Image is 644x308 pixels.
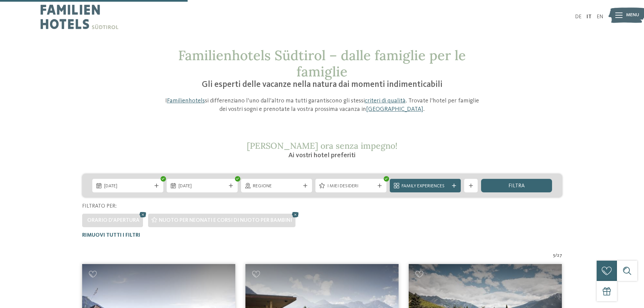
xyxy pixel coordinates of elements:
[366,106,423,112] a: [GEOGRAPHIC_DATA]
[162,97,483,114] p: I si differenziano l’uno dall’altro ma tutti garantiscono gli stessi . Trovate l’hotel per famigl...
[202,80,443,89] span: Gli esperti delle vacanze nella natura dai momenti indimenticabili
[82,233,140,238] span: Rimuovi tutti i filtri
[159,218,292,223] span: Nuoto per neonati e corsi di nuoto per bambini
[587,14,592,20] a: IT
[575,14,581,20] a: DE
[402,183,449,190] span: Family Experiences
[327,183,375,190] span: I miei desideri
[557,252,562,259] span: 27
[626,12,639,19] span: Menu
[253,183,300,190] span: Regione
[247,140,398,151] span: [PERSON_NAME] ora senza impegno!
[365,98,406,104] a: criteri di qualità
[104,183,151,190] span: [DATE]
[87,218,140,223] span: Orario d'apertura
[178,183,226,190] span: [DATE]
[555,252,557,259] span: /
[167,98,205,104] a: Familienhotels
[597,14,603,20] a: EN
[288,152,356,159] span: Ai vostri hotel preferiti
[553,252,555,259] span: 5
[508,183,525,189] span: filtra
[178,47,466,80] span: Familienhotels Südtirol – dalle famiglie per le famiglie
[82,204,117,209] span: Filtrato per:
